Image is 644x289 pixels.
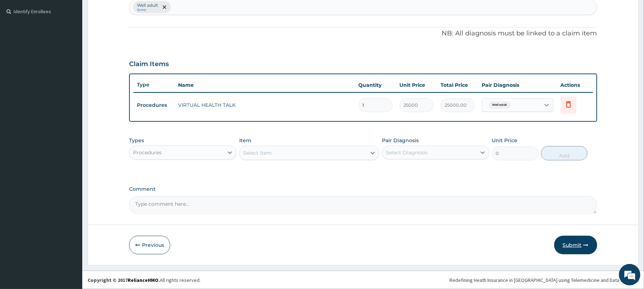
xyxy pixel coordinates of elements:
[133,78,174,91] th: Type
[88,277,160,283] strong: Copyright © 2017 .
[174,78,355,92] th: Name
[129,60,169,68] h3: Claim Items
[129,29,597,38] p: NB: All diagnosis must be linked to a claim item
[82,271,644,289] footer: All rights reserved.
[355,78,396,92] th: Quantity
[541,146,588,160] button: Add
[133,99,174,112] td: Procedures
[129,236,170,254] button: Previous
[41,90,99,162] span: We're online!
[382,137,419,144] label: Pair Diagnosis
[386,149,428,156] div: Select Diagnosis
[137,3,158,8] p: Well adult
[489,101,511,109] span: Well adult
[396,78,437,92] th: Unit Price
[478,78,557,92] th: Pair Diagnosis
[239,137,251,144] label: Item
[174,98,355,112] td: VIRTUAL HEALTH TALK
[557,78,593,92] th: Actions
[117,4,134,21] div: Minimize live chat window
[449,276,639,284] div: Redefining Heath Insurance in [GEOGRAPHIC_DATA] using Telemedicine and Data Science!
[437,78,478,92] th: Total Price
[129,138,144,144] label: Types
[133,149,162,156] div: Procedures
[243,149,272,156] div: Select Item
[128,277,158,283] a: RelianceHMO
[137,8,158,12] small: Query
[13,36,29,54] img: d_794563401_company_1708531726252_794563401
[554,236,597,254] button: Submit
[129,186,597,192] label: Comment
[4,195,136,220] textarea: Type your message and hit 'Enter'
[492,137,517,144] label: Unit Price
[161,4,168,10] span: remove selection option
[37,40,120,49] div: Chat with us now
